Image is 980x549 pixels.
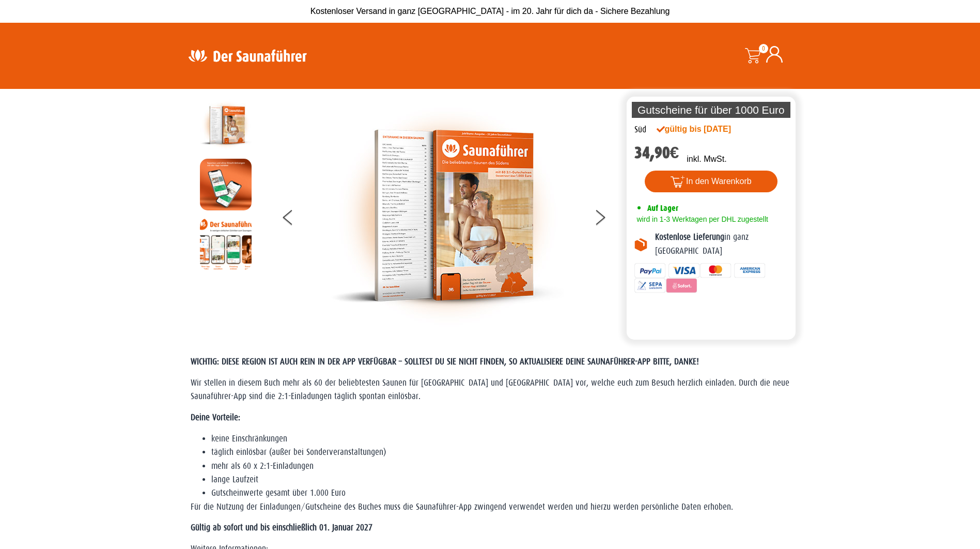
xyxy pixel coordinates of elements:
img: Anleitung7tn [200,218,252,270]
span: Kostenloser Versand in ganz [GEOGRAPHIC_DATA] - im 20. Jahr für dich da - Sichere Bezahlung [310,7,670,16]
span: € [670,143,679,162]
b: Kostenlose Lieferung [655,232,724,242]
span: Auf Lager [647,203,678,213]
button: In den Warenkorb [645,171,777,192]
span: Wir stellen in diesem Buch mehr als 60 der beliebtesten Saunen für [GEOGRAPHIC_DATA] und [GEOGRAP... [191,378,789,401]
span: WICHTIG: DIESE REGION IST AUCH REIN IN DER APP VERFÜGBAR – SOLLTEST DU SIE NICHT FINDEN, SO AKTUA... [191,357,699,367]
div: gültig bis [DATE] [657,123,754,135]
img: MOCKUP-iPhone_regional [200,159,252,210]
img: der-saunafuehrer-2025-sued [200,99,252,151]
div: Süd [634,123,646,136]
p: Für die Nutzung der Einladungen/Gutscheine des Buches muss die Saunaführer-App zwingend verwendet... [191,500,790,514]
span: wird in 1-3 Werktagen per DHL zugestellt [634,215,768,223]
li: täglich einlösbar (außer bei Sonderveranstaltungen) [211,446,790,459]
span: 0 [759,44,768,53]
bdi: 34,90 [634,143,679,162]
strong: Deine Vorteile: [191,413,240,422]
p: in ganz [GEOGRAPHIC_DATA] [655,231,788,258]
li: lange Laufzeit [211,473,790,486]
p: Gutscheine für über 1000 Euro [632,102,791,118]
p: inkl. MwSt. [687,153,726,165]
strong: Gültig ab sofort und bis einschließlich 01. Januar 2027 [191,523,372,532]
li: keine Einschränkungen [211,432,790,446]
li: mehr als 60 x 2:1-Einladungen [211,460,790,473]
img: der-saunafuehrer-2025-sued [331,99,564,332]
li: Gutscheinwerte gesamt über 1.000 Euro [211,486,790,500]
